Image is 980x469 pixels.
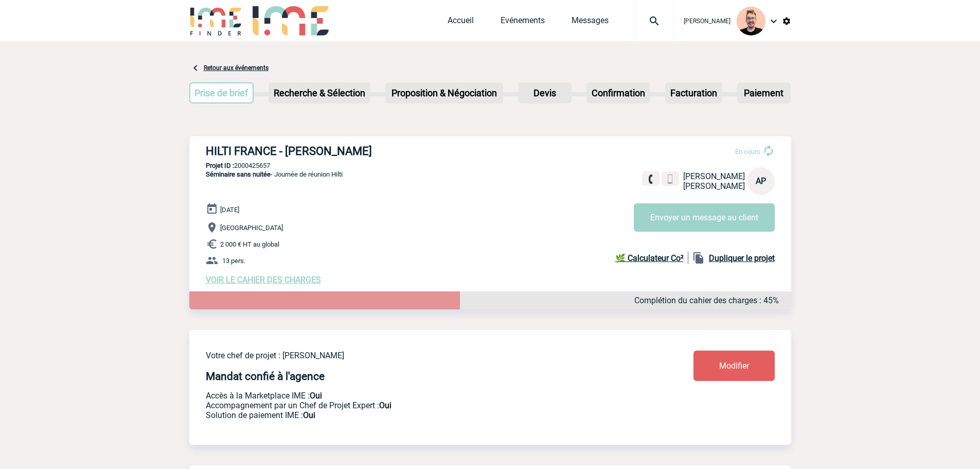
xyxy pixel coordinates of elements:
img: IME-Finder [189,6,243,36]
p: Facturation [666,83,721,102]
img: 129741-1.png [737,7,765,36]
span: 2 000 € HT au global [220,240,279,248]
span: Modifier [719,361,749,371]
span: AP [756,176,766,186]
p: Conformité aux process achat client, Prise en charge de la facturation, Mutualisation de plusieur... [206,410,633,420]
span: [PERSON_NAME] [684,18,730,25]
span: [DATE] [220,206,239,214]
p: Devis [519,83,571,102]
b: Oui [379,401,391,410]
b: Projet ID : [206,162,234,169]
h4: Mandat confié à l'agence [206,370,325,383]
p: Prise de brief [190,83,253,102]
span: En cours [735,148,760,155]
p: Votre chef de projet : [PERSON_NAME] [206,351,633,360]
p: Recherche & Sélection [270,83,369,102]
a: VOIR LE CAHIER DES CHARGES [206,275,321,285]
h3: HILTI FRANCE - [PERSON_NAME] [206,145,514,158]
a: Evénements [501,15,545,30]
span: [PERSON_NAME] [683,181,745,191]
p: Paiement [738,83,790,102]
img: portable.png [666,175,675,184]
button: Envoyer un message au client [634,203,775,232]
span: 13 pers. [222,257,245,265]
a: 🌿 Calculateur Co² [615,252,688,264]
b: Dupliquer le projet [709,253,775,263]
b: 🌿 Calculateur Co² [615,253,684,263]
b: Oui [310,391,322,401]
span: [PERSON_NAME] [683,171,745,181]
a: Retour aux événements [204,64,269,72]
p: Proposition & Négociation [386,83,502,102]
span: [GEOGRAPHIC_DATA] [220,224,283,232]
b: Oui [303,410,315,420]
p: Prestation payante [206,401,633,410]
p: Accès à la Marketplace IME : [206,391,633,401]
a: Accueil [448,15,474,30]
p: 2000425657 [189,162,791,169]
a: Messages [572,15,609,30]
img: fixe.png [646,175,655,184]
img: file_copy-black-24dp.png [692,252,705,264]
span: - Journée de réunion Hilti [206,170,343,178]
p: Confirmation [587,83,649,102]
span: Séminaire sans nuitée [206,170,271,178]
